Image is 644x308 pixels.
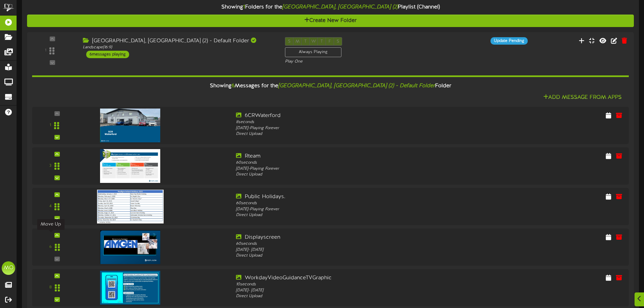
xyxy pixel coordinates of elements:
div: Showing Messages for the Folder [27,79,634,93]
i: [GEOGRAPHIC_DATA], [GEOGRAPHIC_DATA] (2) [282,4,398,10]
div: [DATE] - [DATE] [236,288,474,293]
div: Public Holidays. [236,193,474,201]
div: 8 seconds [236,119,474,125]
div: [DATE] - [DATE] [236,247,474,253]
span: 1 [243,4,245,10]
div: Direct Upload [236,253,474,259]
img: 68a479df-30f1-4a42-bc1f-baed9b220794.jpg [100,109,160,142]
div: Landscape ( 16:9 ) [83,45,275,50]
div: [GEOGRAPHIC_DATA], [GEOGRAPHIC_DATA] (2) - Default Folder [83,37,275,45]
div: Always Playing [285,47,341,57]
div: 6 messages playing [86,51,129,58]
div: [DATE] - Playing Forever [236,207,474,212]
div: 6CRWaterford [236,112,474,120]
div: 60 seconds [236,241,474,247]
div: 8 [49,285,52,290]
img: 6edf625a-46dd-4e38-93fa-91cbd2a0da61.jpg [100,230,160,264]
img: 6ffdeb20-52ae-49eb-96e2-519ea0731480.jpg [100,271,160,305]
div: Direct Upload [236,131,474,137]
div: Rteam [236,152,474,160]
button: Create New Folder [27,15,634,27]
div: Direct Upload [236,212,474,218]
div: Play One [285,59,427,65]
div: 60 seconds [236,160,474,166]
span: 6 [232,83,235,89]
div: Direct Upload [236,293,474,299]
button: Add Message From Apps [541,93,624,102]
img: a5c493d3-abb0-4ab5-bc1e-5e2fd95a99b7.jpg [100,149,160,183]
div: Displayscreen [236,234,474,241]
div: [DATE] - Playing Forever [236,166,474,172]
i: [GEOGRAPHIC_DATA], [GEOGRAPHIC_DATA] (2) - Default Folder [278,83,435,89]
div: Update Pending [491,37,528,45]
div: WorkdayVideoGuidanceTVGraphic [236,274,474,282]
div: 10 seconds [236,282,474,287]
div: Direct Upload [236,172,474,177]
div: MO [2,261,15,275]
div: 60 seconds [236,200,474,206]
div: 6 [49,244,52,250]
div: [DATE] - Playing Forever [236,125,474,131]
img: 729420c7-4e81-4633-8fc4-208e8a1fdd78.jpg [97,190,164,223]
